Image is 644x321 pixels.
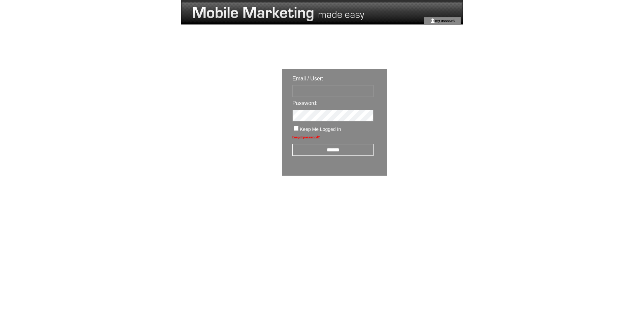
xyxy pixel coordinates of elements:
[292,76,323,81] span: Email / User:
[435,18,455,23] a: my account
[292,135,320,139] a: Forgot password?
[292,100,318,106] span: Password:
[300,127,341,132] span: Keep Me Logged In
[406,192,440,201] img: transparent.png;jsessionid=57FDE90B27129D7426DDD204347AA363
[430,18,435,24] img: account_icon.gif;jsessionid=57FDE90B27129D7426DDD204347AA363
